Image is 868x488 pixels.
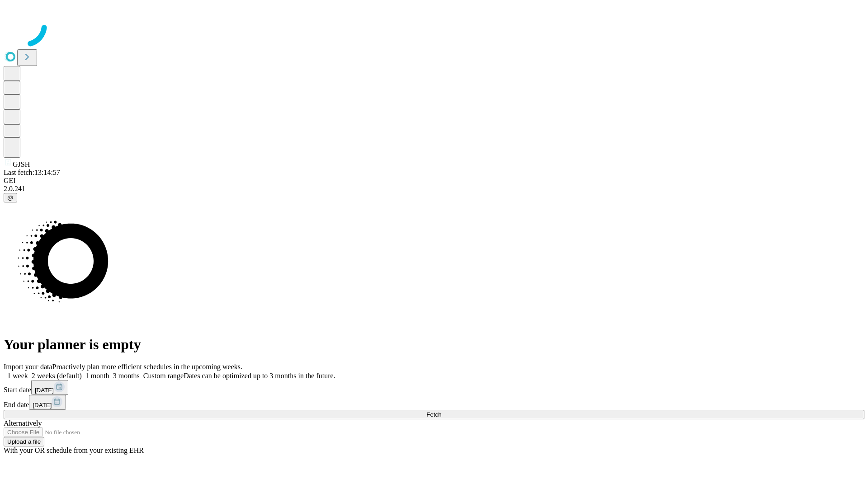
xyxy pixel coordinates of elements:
[7,372,28,380] span: 1 week
[4,380,864,395] div: Start date
[4,446,144,454] span: With your OR schedule from your existing EHR
[4,363,52,371] span: Import your data
[4,185,864,193] div: 2.0.241
[113,372,140,380] span: 3 months
[31,380,68,395] button: [DATE]
[4,193,17,202] button: @
[85,372,109,380] span: 1 month
[29,395,66,410] button: [DATE]
[33,402,52,408] span: [DATE]
[13,160,30,168] span: GJSH
[4,419,42,427] span: Alternatively
[4,437,44,446] button: Upload a file
[4,169,60,176] span: Last fetch: 13:14:57
[184,372,335,380] span: Dates can be optimized up to 3 months in the future.
[4,336,864,353] h1: Your planner is empty
[7,194,14,201] span: @
[52,363,242,371] span: Proactively plan more efficient schedules in the upcoming weeks.
[426,411,441,418] span: Fetch
[143,372,184,380] span: Custom range
[35,387,54,394] span: [DATE]
[4,177,864,185] div: GEI
[4,395,864,410] div: End date
[4,410,864,419] button: Fetch
[32,372,82,380] span: 2 weeks (default)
